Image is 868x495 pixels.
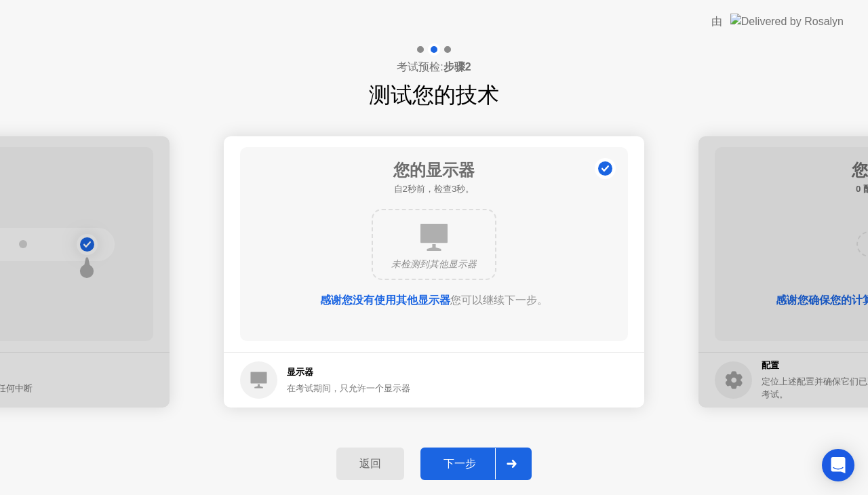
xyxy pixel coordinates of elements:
[397,59,471,75] h4: 考试预检:
[287,382,410,395] div: 在考试期间，只允许一个显示器
[393,182,475,196] h5: 自2秒前，检查3秒。
[384,258,484,271] div: 未检测到其他显示器
[425,457,495,471] div: 下一步
[336,448,404,480] button: 返回
[369,79,499,111] h1: 测试您的技术
[320,294,450,306] b: 感谢您没有使用其他显示器
[730,14,844,29] img: Delivered by Rosalyn
[420,448,532,480] button: 下一步
[822,449,854,481] div: Open Intercom Messenger
[711,14,722,30] div: 由
[393,158,475,182] h1: 您的显示器
[340,457,400,471] div: 返回
[287,365,410,379] h5: 显示器
[443,61,471,73] b: 步骤2
[279,292,589,309] div: 您可以继续下一步。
